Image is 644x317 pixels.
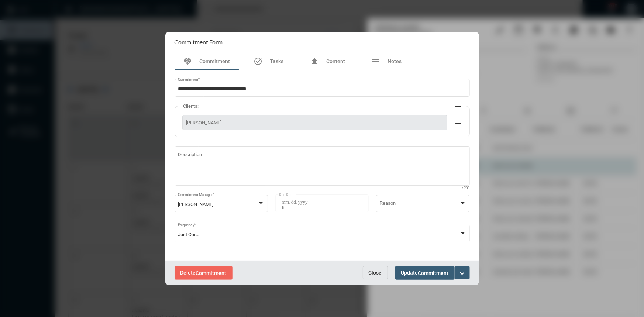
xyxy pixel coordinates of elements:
[458,269,467,278] mat-icon: expand_more
[372,57,380,66] mat-icon: notes
[178,201,213,207] span: [PERSON_NAME]
[186,120,443,125] span: [PERSON_NAME]
[200,58,230,64] span: Commitment
[270,58,283,64] span: Tasks
[175,38,223,45] h2: Commitment Form
[369,270,382,276] span: Close
[454,102,463,111] mat-icon: add
[178,232,199,237] span: Just Once
[183,57,192,66] mat-icon: handshake
[310,57,319,66] mat-icon: file_upload
[326,58,345,64] span: Content
[454,119,463,128] mat-icon: remove
[418,270,449,276] span: Commitment
[363,266,388,279] button: Close
[401,270,449,276] span: Update
[395,266,455,280] button: UpdateCommitment
[388,58,402,64] span: Notes
[254,57,262,66] mat-icon: task_alt
[180,270,227,276] span: Delete
[196,270,227,276] span: Commitment
[462,186,470,190] mat-hint: / 200
[175,266,233,280] button: DeleteCommitment
[180,103,203,109] label: Clients:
